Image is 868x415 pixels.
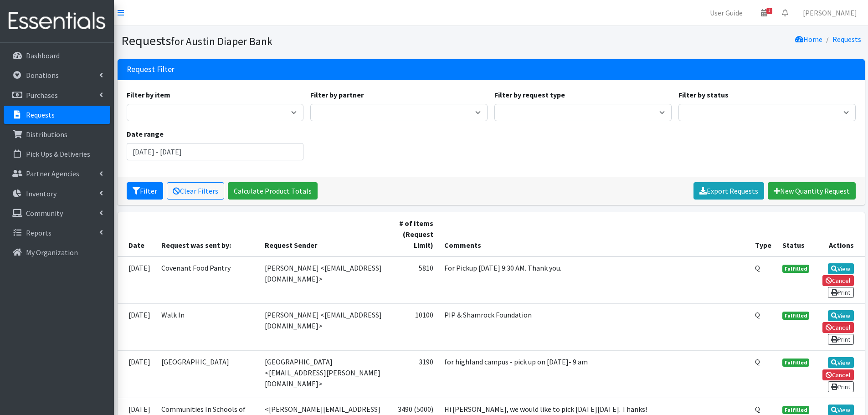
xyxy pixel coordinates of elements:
p: Purchases [26,91,58,100]
span: 1 [766,8,772,14]
p: Dashboard [26,51,60,60]
p: My Organization [26,248,78,257]
p: Distributions [26,130,67,139]
a: Community [4,204,110,222]
td: 3190 [390,351,439,398]
th: # of Items (Request Limit) [390,212,439,256]
td: [DATE] [118,303,156,350]
a: Inventory [4,184,110,203]
a: Calculate Product Totals [228,182,318,200]
p: Donations [26,71,59,80]
a: Purchases [4,86,110,104]
a: View [828,310,854,321]
th: Comments [439,212,750,256]
label: Date range [127,128,164,139]
td: [DATE] [118,256,156,304]
label: Filter by status [678,89,729,100]
h3: Request Filter [127,65,175,74]
label: Filter by request type [494,89,565,100]
a: Requests [832,35,861,44]
h1: Requests [121,33,488,49]
a: Home [795,35,822,44]
abbr: Quantity [755,357,760,366]
span: Fulfilled [782,406,810,414]
input: January 1, 2011 - December 31, 2011 [127,143,304,160]
p: Community [26,209,63,218]
td: [GEOGRAPHIC_DATA] <[EMAIL_ADDRESS][PERSON_NAME][DOMAIN_NAME]> [259,351,389,398]
th: Request was sent by: [156,212,260,256]
a: Export Requests [693,182,764,200]
a: My Organization [4,243,110,261]
p: Requests [26,110,55,119]
a: Print [828,334,854,345]
abbr: Quantity [755,405,760,414]
label: Filter by item [127,89,170,100]
a: 1 [754,4,775,22]
abbr: Quantity [755,310,760,319]
td: [PERSON_NAME] <[EMAIL_ADDRESS][DOMAIN_NAME]> [259,303,389,350]
abbr: Quantity [755,263,760,272]
p: Partner Agencies [26,169,79,178]
a: Dashboard [4,46,110,65]
a: New Quantity Request [768,182,856,200]
th: Date [118,212,156,256]
p: Pick Ups & Deliveries [26,149,90,159]
a: Print [828,381,854,392]
a: Reports [4,224,110,242]
a: Donations [4,66,110,84]
td: for highland campus - pick up on [DATE]- 9 am [439,351,750,398]
a: View [828,263,854,274]
small: for Austin Diaper Bank [171,35,272,48]
td: [PERSON_NAME] <[EMAIL_ADDRESS][DOMAIN_NAME]> [259,256,389,304]
a: Pick Ups & Deliveries [4,145,110,163]
label: Filter by partner [310,89,364,100]
th: Status [777,212,815,256]
a: User Guide [703,4,750,22]
td: Walk In [156,303,260,350]
a: Partner Agencies [4,164,110,183]
td: 5810 [390,256,439,304]
td: PIP & Shamrock Foundation [439,303,750,350]
img: HumanEssentials [4,6,110,36]
a: Distributions [4,125,110,143]
a: Requests [4,106,110,124]
td: 10100 [390,303,439,350]
span: Fulfilled [782,265,810,273]
a: Clear Filters [167,182,224,200]
td: [DATE] [118,351,156,398]
th: Request Sender [259,212,389,256]
a: Cancel [822,369,854,380]
a: Cancel [822,275,854,286]
td: Covenant Food Pantry [156,256,260,304]
a: Print [828,287,854,298]
td: For Pickup [DATE] 9:30 AM. Thank you. [439,256,750,304]
p: Reports [26,228,51,237]
th: Type [750,212,777,256]
th: Actions [815,212,864,256]
span: Fulfilled [782,359,810,367]
button: Filter [127,182,163,200]
a: View [828,357,854,368]
a: Cancel [822,322,854,333]
p: Inventory [26,189,56,198]
a: [PERSON_NAME] [796,4,864,22]
span: Fulfilled [782,312,810,320]
td: [GEOGRAPHIC_DATA] [156,351,260,398]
